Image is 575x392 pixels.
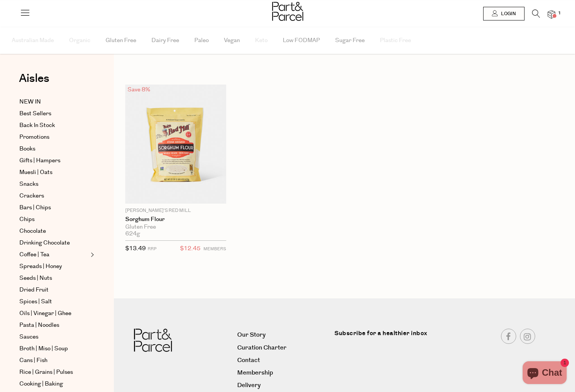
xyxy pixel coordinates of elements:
[19,156,60,165] span: Gifts | Hampers
[19,321,59,330] span: Pasta | Noodles
[548,10,555,18] a: 1
[19,144,88,154] a: Books
[19,368,73,377] span: Rice | Grains | Pulses
[19,121,55,130] span: Back In Stock
[19,227,46,236] span: Chocolate
[255,27,268,54] span: Keto
[19,379,63,389] span: Cooking | Baking
[125,224,226,230] div: Gluten Free
[125,207,226,214] p: [PERSON_NAME]'s Red Mill
[19,356,47,365] span: Cans | Fish
[19,285,49,295] span: Dried Fruit
[180,244,200,254] span: $12.45
[19,180,38,189] span: Snacks
[19,109,51,118] span: Best Sellers
[483,7,525,20] a: Login
[19,368,88,377] a: Rice | Grains | Pulses
[237,355,329,365] a: Contact
[19,180,88,189] a: Snacks
[335,27,365,54] span: Sugar Free
[19,262,88,271] a: Spreads | Honey
[106,27,136,54] span: Gluten Free
[237,380,329,390] a: Delivery
[19,309,71,318] span: Oils | Vinegar | Ghee
[125,230,140,237] span: 624g
[19,285,88,295] a: Dried Fruit
[19,274,52,283] span: Seeds | Nuts
[19,203,88,212] a: Bars | Chips
[19,191,44,201] span: Crackers
[19,70,49,87] span: Aisles
[203,246,226,252] small: MEMBERS
[272,2,303,21] img: Part&Parcel
[520,361,569,386] inbox-online-store-chat: Shopify online store chat
[380,27,411,54] span: Plastic Free
[19,274,88,283] a: Seeds | Nuts
[19,332,38,342] span: Sauces
[19,168,88,177] a: Muesli | Oats
[19,297,52,306] span: Spices | Salt
[19,73,49,92] a: Aisles
[125,85,226,204] img: Sorghum Flour
[19,203,51,212] span: Bars | Chips
[556,10,563,17] span: 1
[12,27,54,54] span: Australian Made
[19,297,88,306] a: Spices | Salt
[19,144,35,154] span: Books
[19,156,88,165] a: Gifts | Hampers
[89,250,94,259] button: Expand/Collapse Coffee | Tea
[19,133,49,142] span: Promotions
[69,27,90,54] span: Organic
[19,168,52,177] span: Muesli | Oats
[19,262,62,271] span: Spreads | Honey
[19,227,88,236] a: Chocolate
[19,97,88,107] a: NEW IN
[224,27,240,54] span: Vegan
[151,27,179,54] span: Dairy Free
[19,379,88,389] a: Cooking | Baking
[334,329,438,343] label: Subscribe for a healthier inbox
[19,121,88,130] a: Back In Stock
[499,11,516,17] span: Login
[19,250,49,259] span: Coffee | Tea
[19,344,68,353] span: Broth | Miso | Soup
[19,238,70,248] span: Drinking Chocolate
[125,216,226,223] a: Sorghum Flour
[19,97,41,107] span: NEW IN
[19,238,88,248] a: Drinking Chocolate
[19,309,88,318] a: Oils | Vinegar | Ghee
[19,215,88,224] a: Chips
[19,109,88,118] a: Best Sellers
[19,215,35,224] span: Chips
[19,332,88,342] a: Sauces
[237,330,329,340] a: Our Story
[134,329,172,352] img: Part&Parcel
[19,344,88,353] a: Broth | Miso | Soup
[125,245,146,252] span: $13.49
[237,368,329,378] a: Membership
[19,250,88,259] a: Coffee | Tea
[194,27,209,54] span: Paleo
[19,133,88,142] a: Promotions
[283,27,320,54] span: Low FODMAP
[148,246,156,252] small: RRP
[19,191,88,201] a: Crackers
[19,321,88,330] a: Pasta | Noodles
[125,85,153,95] div: Save 8%
[237,343,329,353] a: Curation Charter
[19,356,88,365] a: Cans | Fish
